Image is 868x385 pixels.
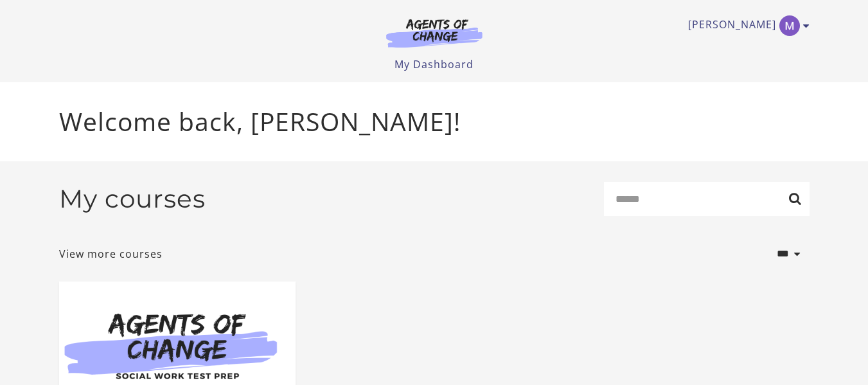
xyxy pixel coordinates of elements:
[59,184,206,214] h2: My courses
[373,18,496,48] img: Agents of Change Logo
[394,57,474,71] a: My Dashboard
[688,15,803,36] a: Toggle menu
[59,103,810,141] p: Welcome back, [PERSON_NAME]!
[59,246,163,262] a: View more courses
